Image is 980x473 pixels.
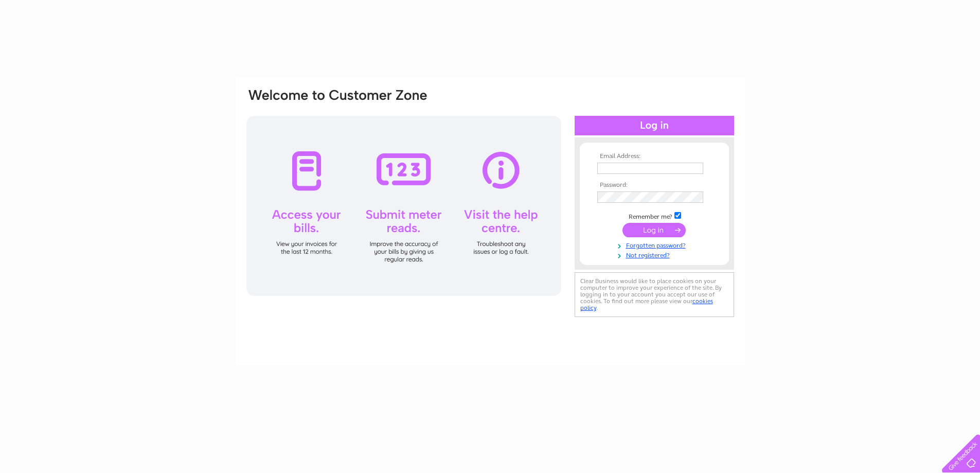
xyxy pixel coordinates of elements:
[595,153,714,160] th: Email Address:
[597,250,714,259] a: Not registered?
[575,272,734,317] div: Clear Business would like to place cookies on your computer to improve your experience of the sit...
[580,297,713,311] a: cookies policy
[622,223,686,237] input: Submit
[595,182,714,189] th: Password:
[595,211,714,221] td: Remember me?
[597,240,714,250] a: Forgotten password?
